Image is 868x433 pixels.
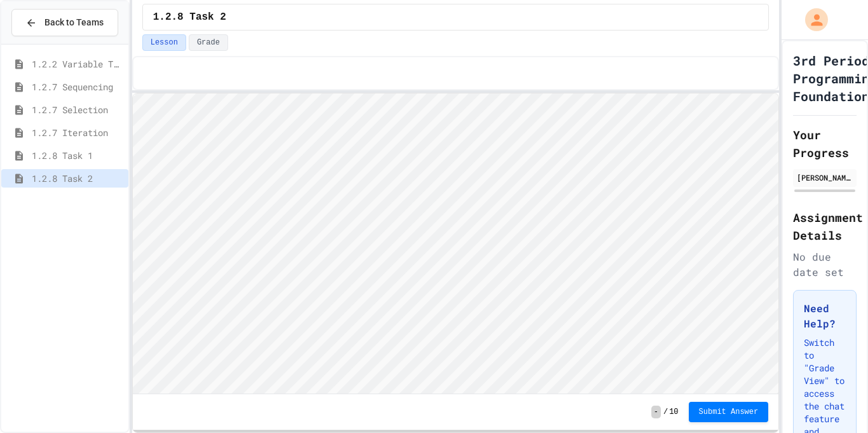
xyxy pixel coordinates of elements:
button: Back to Teams [11,9,118,36]
span: 1.2.2 Variable Types [32,57,123,71]
iframe: Snap! Programming Environment [133,93,779,394]
button: Lesson [142,34,186,51]
h3: Need Help? [804,301,846,331]
span: - [651,406,661,418]
span: 1.2.8 Task 2 [32,172,123,185]
div: No due date set [793,249,857,280]
span: 1.2.7 Sequencing [32,80,123,93]
span: 10 [669,407,678,417]
h2: Your Progress [793,126,857,162]
span: Back to Teams [44,16,104,29]
button: Grade [189,34,228,51]
div: [PERSON_NAME] [797,172,853,183]
div: My Account [792,5,831,34]
span: Submit Answer [699,407,759,417]
span: 1.2.8 Task 2 [153,10,226,25]
button: Submit Answer [689,402,769,422]
span: 1.2.7 Selection [32,103,123,116]
h2: Assignment Details [793,209,857,244]
span: / [663,407,668,417]
span: 1.2.7 Iteration [32,126,123,139]
span: 1.2.8 Task 1 [32,149,123,162]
